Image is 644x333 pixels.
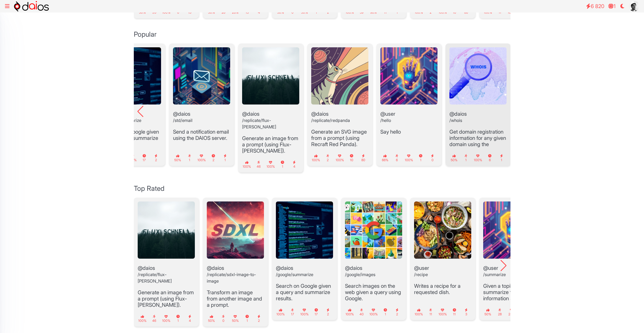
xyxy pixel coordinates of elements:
small: /hello [380,118,391,123]
small: 40 [360,308,364,316]
img: citations [629,1,639,11]
p: Search images on the web given a query using Google. [345,283,402,302]
small: /google/summarize [276,272,313,277]
div: 13 / 14 [376,43,441,166]
header: @daios [345,201,402,283]
small: 50% [451,154,457,162]
div: 6 / 16 [479,198,544,320]
small: 3 [465,308,468,316]
header: @user [380,47,437,129]
span: 6 820 [591,3,604,9]
small: 2 [326,154,329,162]
div: 14 / 14 [446,43,510,166]
small: 17 [291,308,294,316]
p: Transform an image from another image and a prompt. [207,289,264,308]
small: /replicate/flux-[PERSON_NAME] [242,118,276,129]
small: 100% [300,308,309,316]
img: email.webp [173,47,230,105]
small: 80 [361,154,365,162]
header: @daios [449,47,507,129]
p: Get domain registration information for any given domain using the WHOIS protocol. [449,129,507,154]
small: 100% [162,315,170,323]
h3: Top Rated [134,184,510,192]
small: 1 [176,315,180,323]
small: /google/images [345,272,375,277]
small: 100% [243,160,251,168]
div: 4 / 16 [341,198,406,320]
small: 66% [382,154,388,162]
small: /std/email [173,118,192,123]
small: 1 [281,160,284,168]
small: /recipe [414,272,428,277]
img: logo-h.svg [14,1,49,11]
p: Given a topic, summarize the information about it found in the web. [483,283,540,308]
small: /replicate/sdxl-image-to-image [207,272,256,284]
small: 17 [143,154,146,162]
header: @daios [276,201,333,283]
small: 46 [152,315,156,323]
p: Say hello [380,129,437,135]
a: 1 [606,1,618,11]
div: 10 / 14 [169,43,234,166]
small: 2 [212,154,215,162]
img: redpanda.png [311,47,368,105]
small: /replicate/redpanda [311,118,350,123]
p: Generate an image from a prompt (using Flux-[PERSON_NAME]). [242,135,299,154]
div: Previous slide [134,105,147,118]
img: google-summarize.webp [276,201,333,259]
small: 1 [464,154,467,162]
small: 1 [500,154,503,162]
small: 100% [474,154,482,162]
span: 1 [614,3,615,9]
div: 5 / 16 [410,198,475,320]
p: Send a notification email using the DAIOS server. [173,129,230,141]
div: 11 / 14 [238,43,303,172]
small: 50% [208,315,215,323]
small: 28 [498,308,502,316]
small: 100% [267,160,275,168]
header: @daios [173,47,230,129]
p: Writes a recipe for a requested dish. [414,283,471,295]
small: 50% [484,308,491,316]
small: 100% [197,154,206,162]
header: @daios [207,201,264,289]
small: 1 [419,154,422,162]
small: 0 [431,154,434,162]
small: 0 [222,315,225,323]
p: Generate an image from a prompt (using Flux-[PERSON_NAME]). [138,289,195,308]
p: Search on Google given a query and summarize results. [276,283,333,302]
small: 100% [346,308,354,316]
small: 2 [396,308,399,316]
a: 6 820 [583,1,607,11]
div: 2 / 16 [203,198,268,327]
img: flux-schnell.webp [242,47,299,105]
small: 100% [276,308,285,316]
small: 2 [327,308,329,316]
small: 100% [415,308,423,316]
small: 100% [439,308,447,316]
small: 100% [138,315,147,323]
div: 12 / 14 [307,43,372,166]
header: @daios [311,47,368,129]
small: 6 [395,154,398,162]
small: /replicate/flux-[PERSON_NAME] [138,272,172,284]
small: 4 [293,160,296,168]
small: 100% [369,308,378,316]
small: 100% [405,154,413,162]
small: 46 [257,160,261,168]
small: 1 [245,315,249,323]
img: Featured-3.jpg [449,47,507,105]
header: @user [483,201,540,283]
img: sdxl+coverimage+milkyweights.png [207,201,264,259]
small: 17 [315,308,318,316]
small: 2 [257,315,260,323]
h3: Popular [134,30,510,38]
img: standard-tool.webp [380,47,437,105]
small: /whois [449,118,462,123]
img: standard-tool.webp [483,201,540,259]
small: /summarize [483,272,506,277]
img: google-images.webp [345,201,402,259]
small: 28% [508,308,515,316]
small: 4 [188,315,191,323]
header: @daios [242,47,299,135]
